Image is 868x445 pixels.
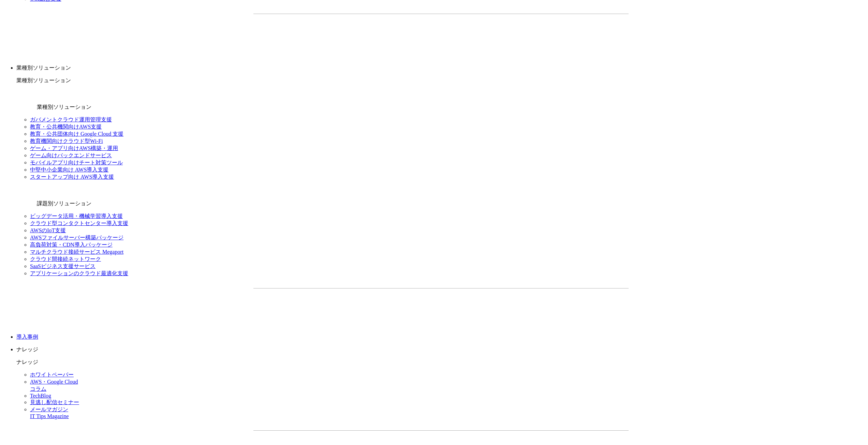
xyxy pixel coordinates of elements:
a: 中堅中小企業向け AWS導入支援 [30,167,108,173]
a: 見逃し配信セミナー [30,399,79,405]
a: AWS・Google Cloudコラム [30,379,78,392]
a: まずは相談する [444,299,554,316]
a: 導入事例 [16,334,38,340]
a: SaaSビジネス支援サービス [30,263,95,269]
a: マルチクラウド接続サービス Megaport [30,249,123,255]
span: 業種別ソリューション [37,104,91,110]
a: メールマガジンIT Tips Magazine [30,406,69,419]
p: 業種別ソリューション [16,77,865,84]
img: 矢印 [426,32,432,35]
a: まずは相談する [444,25,554,42]
img: 矢印 [543,307,548,309]
a: 資料を請求する [328,25,438,42]
a: ビッグデータ活用・機械学習導入支援 [30,213,123,219]
a: ホワイトペーパー [30,372,74,377]
a: モバイルアプリ向けチート対策ツール [30,160,123,165]
a: 資料を請求する [328,299,438,316]
p: 業種別ソリューション [16,64,865,72]
a: AWSファイルサーバー構築パッケージ [30,235,123,240]
a: 教育・公共機関向けAWS支援 [30,124,102,130]
span: 課題別ソリューション [37,201,91,206]
p: ナレッジ [16,346,865,353]
a: 高負荷対策・CDN導入パッケージ [30,242,113,248]
a: クラウド間接続ネットワーク [30,256,101,262]
a: 教育・公共団体向け Google Cloud 支援 [30,131,123,137]
a: クラウド型コンタクトセンター導入支援 [30,220,128,226]
a: AWSのIoT支援 [30,227,66,233]
a: ゲーム・アプリ向けAWS構築・運用 [30,145,118,151]
a: TechBlog [30,393,51,399]
img: 業種別ソリューション [16,90,35,109]
img: 矢印 [426,307,432,309]
span: メールマガジン IT Tips Magazine [30,406,69,419]
p: ナレッジ [16,359,865,366]
img: 矢印 [543,32,548,35]
a: アプリケーションのクラウド最適化支援 [30,270,128,276]
img: 課題別ソリューション [16,186,35,205]
span: AWS・Google Cloud コラム [30,379,78,392]
a: ゲーム向けバックエンドサービス [30,152,112,158]
a: スタートアップ向け AWS導入支援 [30,174,114,180]
a: ガバメントクラウド運用管理支援 [30,117,112,122]
a: 教育機関向けクラウド型Wi-Fi [30,138,103,144]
